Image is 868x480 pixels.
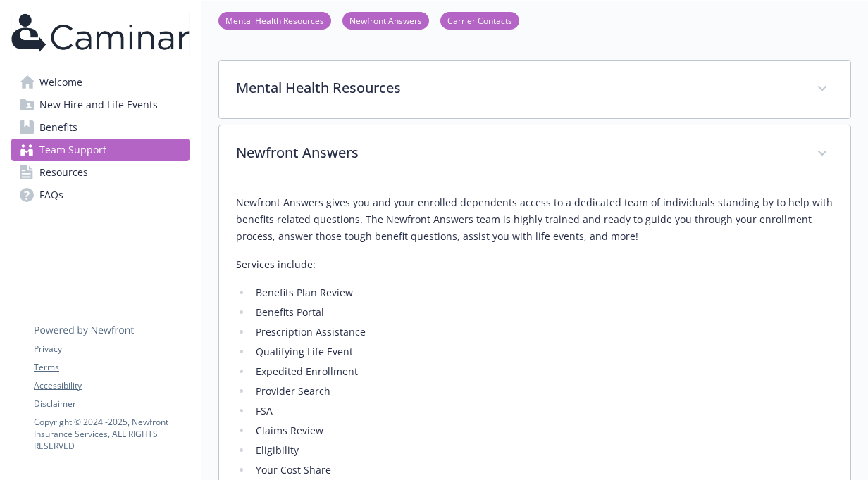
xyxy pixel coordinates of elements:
li: Qualifying Life Event​ [252,343,833,360]
span: Benefits [39,116,77,139]
a: Accessibility [34,379,189,392]
li: Your Cost Share​ [252,462,833,479]
a: Welcome [11,71,190,94]
p: Newfront Answers gives you and your enrolled dependents access to a dedicated team of individuals... [236,194,833,245]
li: Benefits Plan Review​ [252,284,833,301]
a: Resources [11,161,190,184]
p: Services include:​​ [236,256,833,273]
a: Carrier Contacts [440,13,519,27]
a: Privacy [34,343,189,355]
li: Benefits Portal​ [252,304,833,321]
li: Provider Search​ [252,383,833,400]
li: Prescription Assistance​ [252,324,833,341]
a: Terms [34,361,189,374]
a: Team Support [11,139,190,161]
li: Expedited Enrollment​ [252,363,833,380]
span: Team Support [39,139,106,161]
li: Claims Review​ [252,422,833,439]
a: Newfront Answers [342,13,429,27]
span: FAQs [39,184,63,206]
div: Mental Health Resources [219,61,850,118]
div: Newfront Answers [219,125,850,183]
a: FAQs [11,184,190,206]
span: New Hire and Life Events [39,94,158,116]
span: Welcome [39,71,82,94]
p: Mental Health Resources [236,77,800,99]
li: FSA​ [252,403,833,419]
a: Mental Health Resources [218,13,331,27]
a: Disclaimer [34,398,189,410]
span: Resources [39,161,88,184]
p: Copyright © 2024 - 2025 , Newfront Insurance Services, ALL RIGHTS RESERVED [34,416,189,452]
a: Benefits [11,116,190,139]
p: Newfront Answers [236,142,800,163]
li: Eligibility​ [252,442,833,459]
a: New Hire and Life Events [11,94,190,116]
